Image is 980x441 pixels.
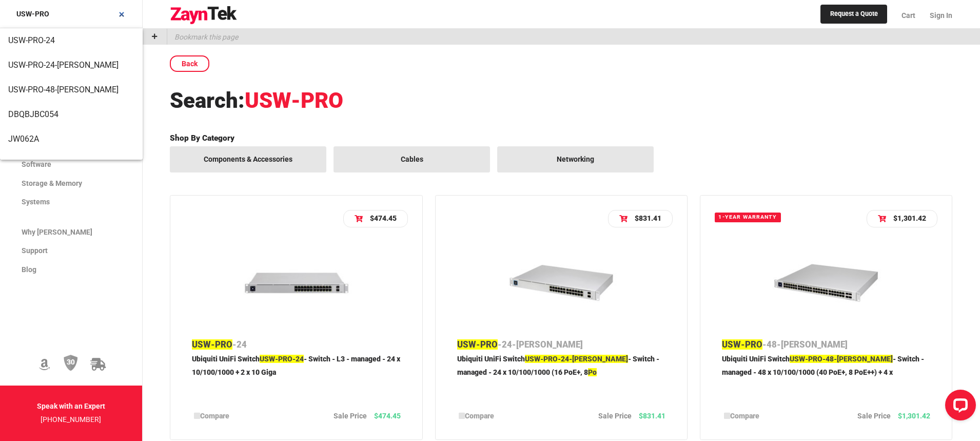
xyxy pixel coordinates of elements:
td: Sale Price [334,410,374,421]
p: -24 [192,337,400,353]
span: USW-PRO [192,339,232,350]
span: 1-year warranty [715,213,780,222]
span: JW062A [8,127,134,151]
span: Compare [200,412,229,420]
iframe: LiveChat chat widget [937,386,980,429]
a: Components & Accessories [170,146,326,172]
span: Software [22,160,51,168]
p: Ubiquiti UniFi Switch - Switch - managed - 48 x 10/100/1000 (40 PoE+, 8 PoE++) + 4 x [722,353,930,403]
p: $474.45 [370,212,397,225]
p: Ubiquiti UniFi Switch - Switch - L3 - managed - 24 x 10/100/1000 + 2 x 10 Giga [192,353,400,403]
a: USW-PRO-48-[PERSON_NAME]Ubiquiti UniFi SwitchUSW-PRO-48-[PERSON_NAME]- Switch - managed - 48 x 10... [722,337,930,403]
p: $831.41 [635,212,661,225]
span: Why [PERSON_NAME] [22,228,92,236]
a: Cart [894,3,923,28]
span: Storage & Memory [22,179,82,187]
span: Blog [22,265,36,274]
a: Cables [334,146,490,172]
td: $831.41 [639,410,665,421]
img: USW-PRO-48-POE -- UNIFI 48PORT GB SWITCH PRO 802.3BT POE LAYER3 FEATURES SFP+ [769,240,884,326]
span: Compare [730,412,759,420]
img: USW-PRO-24 -- UniFi 24 Port Gigabit Switch [239,240,354,326]
td: Sale Price [598,410,639,421]
span: USW-PRO-24-[PERSON_NAME] [8,53,134,78]
span: Support [22,246,48,255]
td: Sale Price [857,410,898,421]
a: USW-PRO-24Ubiquiti UniFi SwitchUSW-PRO-24- Switch - L3 - managed - 24 x 10/100/1000 + 2 x 10 Giga [192,337,400,403]
p: Ubiquiti UniFi Switch - Switch - managed - 24 x 10/100/1000 (16 PoE+, 8 [457,353,665,403]
a: Sign In [923,3,952,28]
span: Cart [901,11,915,20]
a: Request a Quote [820,5,888,24]
span: USW-PRO [457,339,498,350]
p: -24-[PERSON_NAME] [457,337,665,353]
p: Bookmark this page [167,29,238,45]
span: USW-PRO-24-[PERSON_NAME] [525,355,628,363]
span: USW-PRO-48-[PERSON_NAME] [790,355,893,363]
p: -48-[PERSON_NAME] [722,337,930,353]
span: Compare [465,412,494,420]
h1: Search: [170,86,952,115]
span: USW-PRO-48-[PERSON_NAME] [8,78,134,102]
span: USW-PRO [245,88,343,113]
p: $1,301.42 [893,212,926,225]
img: logo [170,6,238,25]
span: 868004-B21 [8,151,134,176]
span: DBQBJBC054 [8,102,134,127]
span: USW-PRO-24 [8,28,134,53]
span: Po [588,368,597,376]
td: $474.45 [374,410,401,421]
span: USW-PRO [722,339,762,350]
td: $1,301.42 [898,410,930,421]
span: Systems [22,198,50,206]
a: Networking [497,146,654,172]
span: USW-PRO-24 [260,355,304,363]
a: Back [170,55,209,72]
a: [PHONE_NUMBER] [41,415,101,424]
strong: Speak with an Expert [37,402,105,410]
a: USW-PRO-24-[PERSON_NAME]Ubiquiti UniFi SwitchUSW-PRO-24-[PERSON_NAME]- Switch - managed - 24 x 10... [457,337,665,403]
img: 30 Day Return Policy [64,354,78,372]
img: USW-PRO-24-POE -- UNIFI 24PORT GB SWITCH PRO 802.3BT POE LAYER3 FEATURES SFP+ [504,240,619,326]
h6: Shop By Category [170,132,952,145]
